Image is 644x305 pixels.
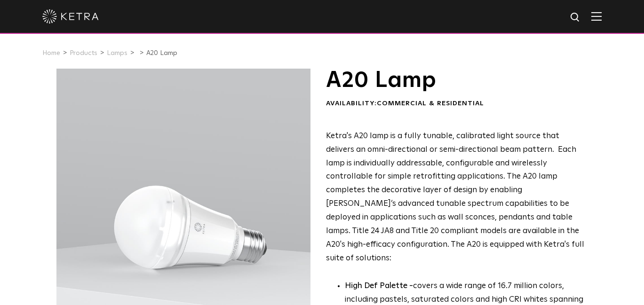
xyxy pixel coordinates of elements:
[146,50,177,56] a: A20 Lamp
[326,99,585,109] div: Availability:
[70,50,97,56] a: Products
[107,50,127,56] a: Lamps
[591,12,602,21] img: Hamburger%20Nav.svg
[42,9,99,23] img: ketra-logo-2019-white
[570,12,581,23] img: search icon
[377,100,484,107] span: Commercial & Residential
[326,69,585,92] h1: A20 Lamp
[326,132,584,262] span: Ketra's A20 lamp is a fully tunable, calibrated light source that delivers an omni-directional or...
[42,50,60,56] a: Home
[345,282,413,290] strong: High Def Palette -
